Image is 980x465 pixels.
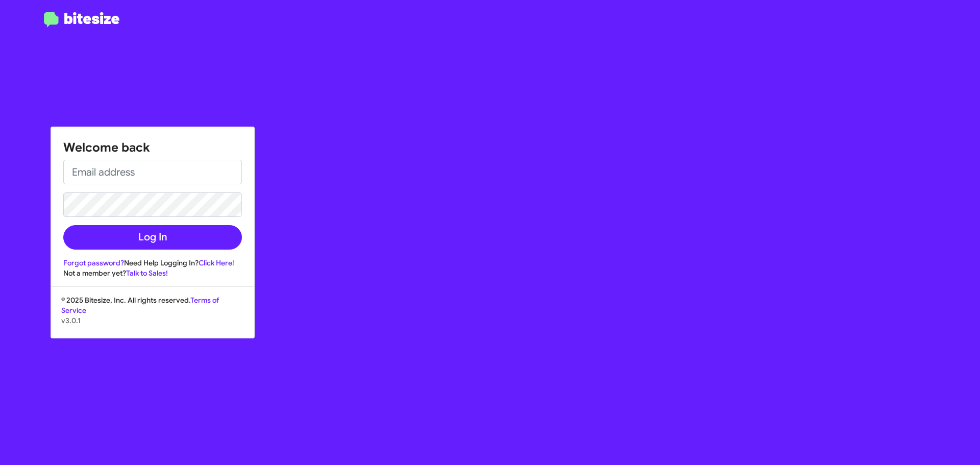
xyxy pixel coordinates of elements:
div: Need Help Logging In? [63,258,242,268]
p: v3.0.1 [61,315,244,326]
input: Email address [63,160,242,184]
div: Not a member yet? [63,268,242,278]
a: Click Here! [199,258,234,267]
div: © 2025 Bitesize, Inc. All rights reserved. [51,295,254,338]
button: Log In [63,225,242,250]
h1: Welcome back [63,139,242,156]
a: Forgot password? [63,258,124,267]
a: Talk to Sales! [126,268,168,278]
